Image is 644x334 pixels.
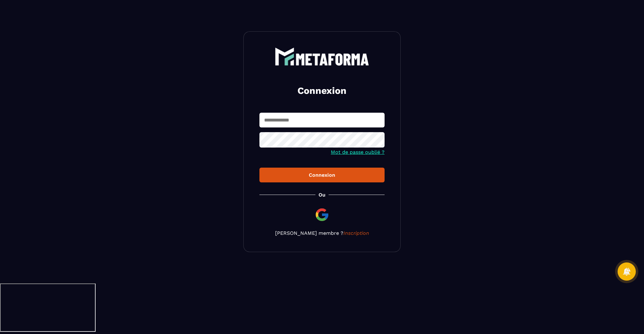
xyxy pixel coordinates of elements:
img: google [314,207,330,222]
p: Ou [319,192,325,198]
a: Inscription [343,230,369,236]
div: Connexion [264,172,380,178]
button: Connexion [259,168,385,182]
a: logo [259,47,385,66]
p: [PERSON_NAME] membre ? [259,230,385,236]
a: Mot de passe oublié ? [331,149,385,155]
img: logo [275,47,369,66]
h2: Connexion [267,84,377,97]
